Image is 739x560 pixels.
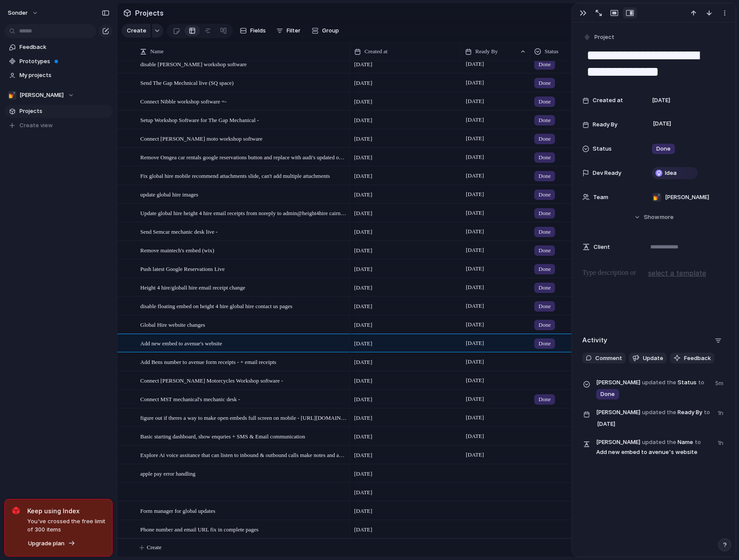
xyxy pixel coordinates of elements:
span: Client [594,243,610,251]
span: Create [127,26,146,35]
span: [DATE] [464,59,486,69]
span: updated the [642,438,676,447]
span: [DATE] [354,321,372,329]
span: [DATE] [354,97,372,106]
span: You've crossed the free limit of 300 items [27,517,105,534]
a: My projects [4,69,113,82]
span: Feedback [684,354,711,363]
span: [DATE] [354,209,372,218]
span: Height 4 hire/globall hire email receipt change [140,282,245,292]
span: [DATE] [354,470,372,478]
span: Done [539,97,551,106]
span: select a template [648,268,706,278]
span: Connect MST mechanical's mechanic desk - [140,394,240,404]
span: Done [539,79,551,87]
button: Upgrade plan [26,537,78,550]
button: Create view [4,119,113,132]
span: [DATE] [464,450,486,460]
span: Keep using Index [27,506,105,515]
span: Send Semcar mechanic desk live - [140,226,218,236]
span: Projects [133,5,165,21]
span: Basic starting dashboard, show enquries + SMS & Email communication [140,431,305,441]
span: Done [539,116,551,125]
span: [DATE] [464,208,486,218]
span: Connect [PERSON_NAME] Motorcycles Workshop software - [140,375,283,385]
span: [DATE] [354,358,372,367]
span: Done [539,60,551,69]
button: Comment [582,353,626,364]
span: [DATE] [354,246,372,255]
span: Connect [PERSON_NAME] moto workshop software [140,133,262,143]
button: Showmore [582,209,725,225]
span: Create view [19,121,53,130]
span: Team [593,193,608,202]
span: Explore Ai voice assitance that can listen to inbound & outbound calls make notes and add to aven... [140,450,347,460]
button: 💅[PERSON_NAME] [4,89,113,102]
span: Done [539,246,551,255]
span: [DATE] [354,302,372,311]
span: [DATE] [354,228,372,236]
span: Send The Gap Mechnical live (SQ space) [140,77,234,87]
span: [DATE] [464,96,486,106]
span: Status [596,377,710,400]
span: sonder [8,9,28,17]
span: [DATE] [354,414,372,422]
span: [DATE] [354,79,372,87]
span: [DATE] [354,432,372,441]
span: Remove Omgea car rentals google reservations button and replace with audi's updated one in sheets [140,152,347,162]
span: Add new embed to avenue's website [140,338,222,348]
span: [DATE] [464,152,486,162]
span: Projects [19,107,110,116]
button: Group [307,24,343,38]
button: sonder [4,6,43,20]
a: Prototypes [4,55,113,68]
span: [DATE] [354,265,372,274]
span: [DATE] [464,115,486,125]
span: to [704,408,710,417]
span: Remove maintech's embed (wix) [140,245,214,255]
span: Add Bens number to avenue form receipts - + email receipts [140,357,276,367]
span: updated the [642,378,676,387]
span: Done [656,145,671,153]
span: Prototypes [19,57,110,66]
span: [DATE] [464,245,486,255]
span: Project [594,33,614,42]
span: to [698,378,704,387]
span: [DATE] [354,507,372,515]
span: Global Hire website changes [140,319,205,329]
span: [DATE] [464,319,486,330]
span: [DATE] [354,135,372,143]
span: Fix global hire mobile recommend attachments slide, can't add multiple attachments [140,171,330,180]
span: [DATE] [354,190,372,199]
span: [DATE] [354,172,372,180]
span: [DATE] [354,153,372,162]
button: Project [581,31,617,44]
span: [DATE] [354,395,372,404]
span: [DATE] [354,60,372,69]
span: disable floating embed on height 4 hire global hire contact us pages [140,301,292,311]
span: [DATE] [464,77,486,88]
span: My projects [19,71,110,80]
button: Feedback [670,353,714,364]
span: Upgrade plan [28,539,65,548]
span: [DATE] [464,189,486,200]
span: updated the [642,408,676,417]
span: [DATE] [464,264,486,274]
span: Feedback [19,43,110,51]
span: [DATE] [464,171,486,181]
button: select a template [647,267,707,280]
span: [PERSON_NAME] [596,378,640,387]
span: Created at [365,47,387,56]
span: Created at [593,96,623,105]
span: more [660,213,674,222]
span: Form manager for global updates [140,505,215,515]
span: [DATE] [354,525,372,534]
span: [DATE] [595,419,618,429]
span: [DATE] [464,431,486,441]
span: [DATE] [354,116,372,125]
span: Status [593,145,612,153]
span: Status [545,47,558,56]
span: Phone number and email URL fix in complete pages [140,524,258,534]
span: [DATE] [464,133,486,144]
span: Create [147,543,161,552]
